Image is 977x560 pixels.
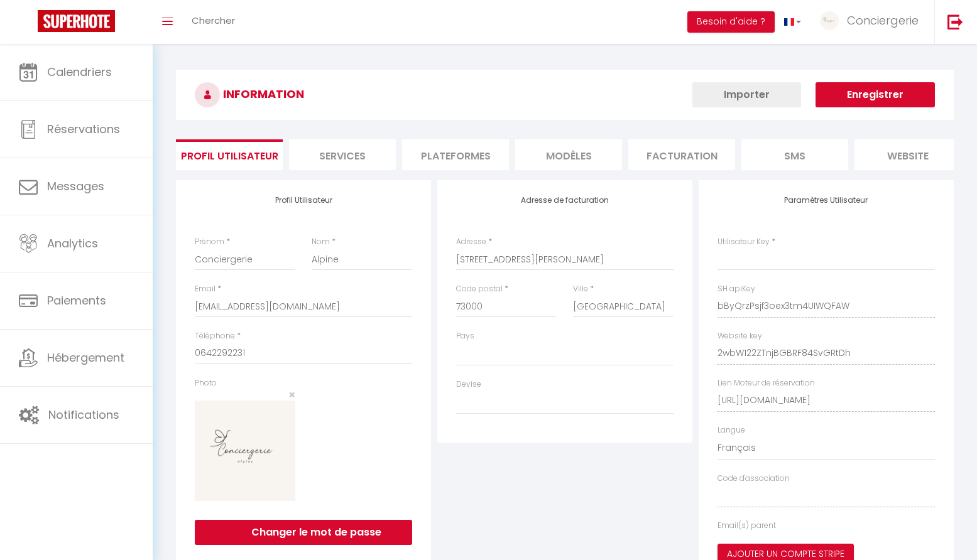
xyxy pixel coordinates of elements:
span: × [288,387,295,402]
span: Hébergement [47,350,124,365]
button: Enregistrer [816,82,935,107]
li: Profil Utilisateur [176,139,283,170]
img: 17293697595835.jpg [195,401,295,501]
label: Code postal [456,283,503,295]
label: Lien Moteur de réservation [718,377,815,389]
span: Paiements [47,293,106,308]
button: Ouvrir le widget de chat LiveChat [10,5,48,43]
li: Services [289,139,396,170]
label: Téléphone [195,330,235,342]
label: Website key [718,330,762,342]
label: Prénom [195,236,224,248]
label: Code d'association [718,473,790,485]
label: Email [195,283,216,295]
img: ... [820,11,839,30]
label: Ville [573,283,588,295]
label: Utilisateur Key [718,236,770,248]
img: logout [947,14,963,30]
li: website [854,139,961,170]
img: Super Booking [38,10,115,32]
label: SH apiKey [718,283,755,295]
span: Conciergerie [847,13,919,28]
h4: Adresse de facturation [456,196,674,205]
button: Besoin d'aide ? [687,11,775,33]
label: Adresse [456,236,486,248]
span: Analytics [47,235,98,251]
span: Réservations [47,121,120,137]
label: Langue [718,424,745,436]
li: Facturation [628,139,735,170]
label: Nom [312,236,330,248]
li: SMS [741,139,848,170]
label: Email(s) parent [718,520,776,532]
span: Notifications [48,407,119,423]
button: Importer [692,82,801,107]
label: Devise [456,379,481,390]
label: Pays [456,330,474,342]
li: MODÈLES [515,139,622,170]
h4: Paramètres Utilisateur [718,196,935,205]
label: Photo [195,377,217,389]
h4: Profil Utilisateur [195,196,412,205]
button: Changer le mot de passe [195,520,412,545]
span: Messages [47,178,104,194]
button: Close [288,389,295,401]
h3: INFORMATION [176,70,954,120]
span: Calendriers [47,64,112,80]
span: Chercher [192,14,235,27]
li: Plateformes [402,139,509,170]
